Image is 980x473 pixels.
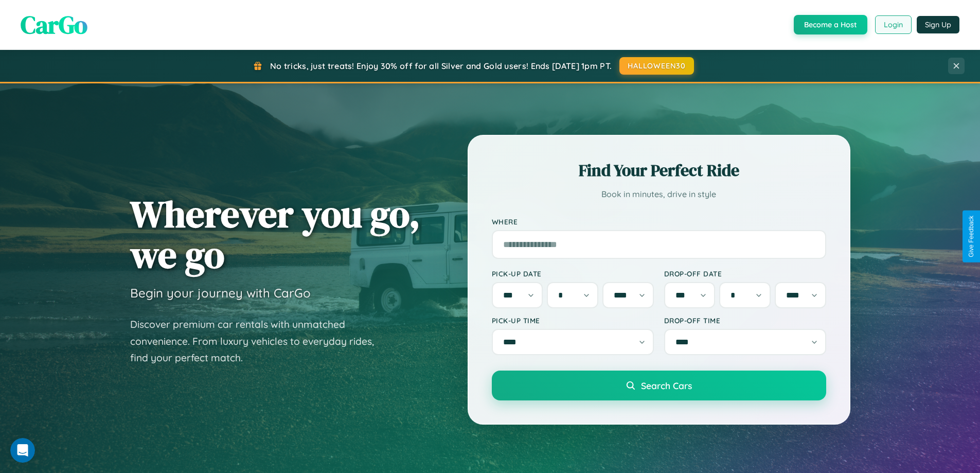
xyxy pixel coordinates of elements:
[492,187,826,202] p: Book in minutes, drive in style
[968,216,975,257] div: Give Feedback
[794,15,867,34] button: Become a Host
[619,57,694,75] button: HALLOWEEN30
[492,269,654,278] label: Pick-up Date
[130,316,387,366] p: Discover premium car rentals with unmatched convenience. From luxury vehicles to everyday rides, ...
[664,316,826,325] label: Drop-off Time
[664,269,826,278] label: Drop-off Date
[130,285,311,301] h3: Begin your journey with CarGo
[21,8,87,42] span: CarGo
[492,217,826,226] label: Where
[270,61,612,71] span: No tricks, just treats! Enjoy 30% off for all Silver and Gold users! Ends [DATE] 1pm PT.
[130,194,420,275] h1: Wherever you go, we go
[492,316,654,325] label: Pick-up Time
[917,16,959,33] button: Sign Up
[492,371,826,400] button: Search Cars
[641,380,692,391] span: Search Cars
[10,438,35,463] iframe: Intercom live chat
[875,15,912,34] button: Login
[492,159,826,182] h2: Find Your Perfect Ride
